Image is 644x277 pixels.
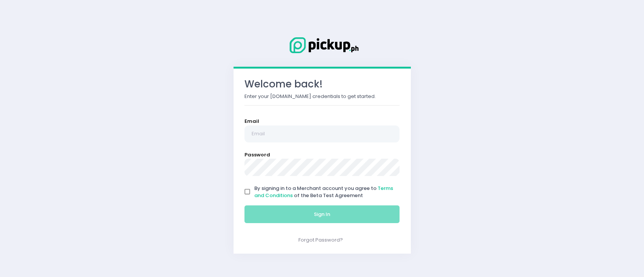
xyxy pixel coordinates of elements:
input: Email [244,125,400,143]
a: Forgot Password? [298,236,343,243]
label: Password [244,151,270,159]
a: Terms and Conditions [254,185,393,199]
label: Email [244,118,259,125]
p: Enter your [DOMAIN_NAME] credentials to get started. [244,93,400,100]
span: Sign In [314,211,330,218]
span: By signing in to a Merchant account you agree to of the Beta Test Agreement [254,185,393,199]
button: Sign In [244,205,400,223]
h3: Welcome back! [244,78,400,90]
img: Logo [284,36,360,55]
